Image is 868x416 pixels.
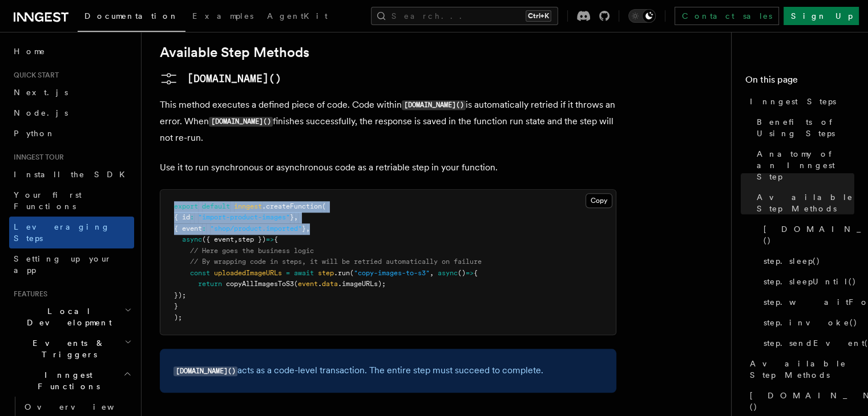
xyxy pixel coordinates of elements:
span: copyAllImagesToS3 [226,280,294,288]
span: { [274,235,278,243]
a: step.waitForEvent() [759,292,854,312]
span: Setting up your app [14,254,112,275]
span: . [318,280,322,288]
span: , [430,269,434,277]
p: This method executes a defined piece of code. Code within is automatically retried if it throws a... [160,97,616,146]
a: Examples [185,3,260,31]
a: [DOMAIN_NAME]() [759,219,854,251]
span: Benefits of Using Steps [757,116,854,139]
a: Anatomy of an Inngest Step [752,144,854,187]
span: Node.js [14,108,68,117]
a: Node.js [9,103,134,123]
span: { event [174,225,202,233]
button: Inngest Functions [9,365,134,397]
span: => [466,269,474,277]
span: , [294,213,298,221]
a: step.sendEvent() [759,333,854,353]
span: AgentKit [267,11,328,21]
span: Events & Triggers [9,337,124,360]
span: } [174,302,178,310]
span: step [318,269,334,277]
span: = [286,269,290,277]
span: Inngest Steps [750,96,836,107]
span: Python [14,129,55,138]
span: Available Step Methods [757,191,854,214]
button: Local Development [9,301,134,333]
h4: On this page [745,73,854,91]
span: Your first Functions [14,190,82,211]
a: Available Step Methods [752,187,854,219]
a: [DOMAIN_NAME]() [160,70,281,88]
span: Documentation [84,11,179,21]
code: [DOMAIN_NAME]() [402,100,466,110]
span: await [294,269,314,277]
a: Available Step Methods [160,44,309,60]
span: // By wrapping code in steps, it will be retried automatically on failure [190,258,482,266]
span: async [182,235,202,243]
a: step.sleepUntil() [759,271,854,292]
a: Available Step Methods [745,353,854,385]
a: Next.js [9,82,134,103]
span: ); [174,313,182,321]
span: () [458,269,466,277]
span: default [202,202,230,210]
a: Contact sales [675,7,779,25]
span: Available Step Methods [750,358,854,381]
span: ( [322,202,326,210]
button: Events & Triggers [9,333,134,365]
a: Benefits of Using Steps [752,112,854,144]
span: step.sleepUntil() [764,276,857,287]
span: Local Development [9,305,124,328]
span: }); [174,291,186,299]
a: step.sleep() [759,251,854,271]
span: Home [14,46,46,57]
span: "import-product-images" [198,213,290,221]
a: Home [9,41,134,62]
span: Inngest tour [9,153,64,162]
a: step.invoke() [759,312,854,333]
span: .createFunction [262,202,322,210]
span: step.invoke() [764,317,858,328]
p: Use it to run synchronous or asynchronous code as a retriable step in your function. [160,160,616,176]
button: Toggle dark mode [628,9,656,23]
a: Your first Functions [9,185,134,217]
span: Overview [25,402,142,411]
span: "copy-images-to-s3" [354,269,430,277]
span: Leveraging Steps [14,222,110,243]
span: { [474,269,478,277]
span: .imageURLs); [338,280,386,288]
button: Search...Ctrl+K [371,7,558,25]
span: } [290,213,294,221]
p: acts as a code-level transaction. The entire step must succeed to complete. [173,362,603,379]
span: , [234,235,238,243]
span: : [202,225,206,233]
a: AgentKit [260,3,334,31]
span: ( [294,280,298,288]
span: data [322,280,338,288]
span: "shop/product.imported" [210,225,302,233]
span: Examples [192,11,253,21]
span: => [266,235,274,243]
span: event [298,280,318,288]
span: ({ event [202,235,234,243]
span: Quick start [9,71,59,80]
span: Inngest Functions [9,369,123,392]
span: Next.js [14,88,68,97]
span: async [438,269,458,277]
span: return [198,280,222,288]
a: Install the SDK [9,164,134,185]
span: // Here goes the business logic [190,247,314,255]
span: , [306,225,310,233]
span: step.sleep() [764,255,821,267]
span: Features [9,289,47,299]
pre: [DOMAIN_NAME]() [187,71,281,87]
span: { id [174,213,190,221]
span: uploadedImageURLs [214,269,282,277]
span: const [190,269,210,277]
a: Python [9,123,134,144]
a: Inngest Steps [745,91,854,112]
button: Copy [586,193,612,208]
code: [DOMAIN_NAME]() [173,366,237,376]
span: step }) [238,235,266,243]
span: : [190,213,194,221]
